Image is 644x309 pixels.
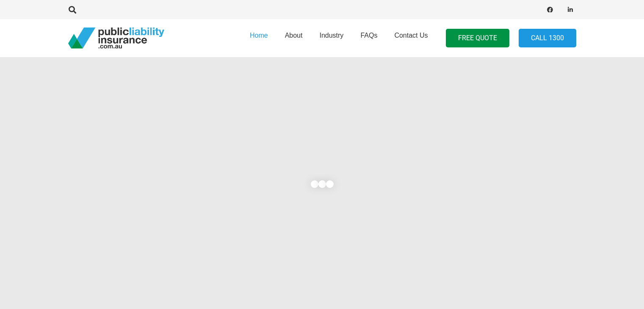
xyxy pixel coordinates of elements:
[352,17,386,60] a: FAQs
[360,32,377,39] span: FAQs
[519,29,576,48] a: Call 1300
[68,28,164,49] a: pli_logotransparent
[386,17,436,60] a: Contact Us
[394,32,428,39] span: Contact Us
[319,32,343,39] span: Industry
[64,6,81,14] a: Search
[285,32,303,39] span: About
[544,4,556,16] a: Facebook
[250,32,268,39] span: Home
[311,17,352,60] a: Industry
[241,17,276,60] a: Home
[276,17,311,60] a: About
[446,29,509,48] a: FREE QUOTE
[564,4,576,16] a: LinkedIn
